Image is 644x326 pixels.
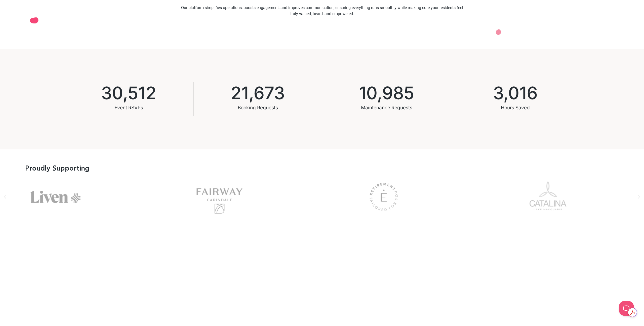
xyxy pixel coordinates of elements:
[231,84,285,102] span: 21,673
[472,177,624,217] div: Picture2
[144,177,296,217] div: Fairway
[493,102,538,114] div: Hours Saved
[636,194,641,199] div: Next slide
[101,84,156,102] span: 30,512
[25,165,89,172] h3: Proudly Supporting
[493,84,538,102] span: 3,016
[308,177,460,217] div: 6 / 14
[308,177,460,217] div: Esp
[144,177,296,217] div: 5 / 14
[619,301,634,316] iframe: Toggle Customer Support
[231,102,285,114] div: Booking Requests
[101,102,156,114] div: Event RSVPs
[3,194,8,199] div: Previous slide
[359,84,414,102] span: 10,985
[179,5,465,17] p: Our platform simplifies operations, boosts engagement, and improves communication, ensuring every...
[472,177,624,217] div: 7 / 14
[359,102,414,114] div: Maintenance Requests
